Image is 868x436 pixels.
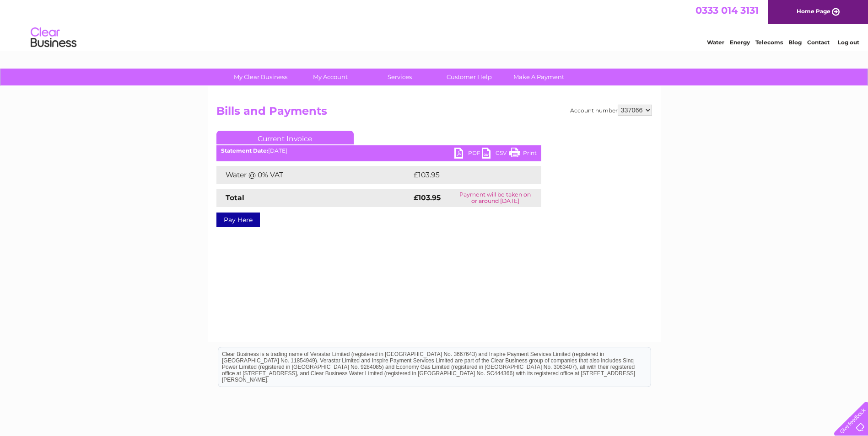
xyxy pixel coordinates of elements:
a: Contact [807,39,830,46]
a: Make A Payment [501,69,577,85]
a: Current Invoice [216,131,354,144]
a: Log out [838,39,859,46]
td: Water @ 0% VAT [216,166,411,184]
div: [DATE] [216,148,541,154]
b: Statement Date: [221,147,268,154]
a: CSV [482,148,509,161]
td: £103.95 [411,166,524,184]
a: Blog [788,39,802,46]
a: Telecoms [755,39,783,46]
a: Energy [730,39,750,46]
strong: Total [226,193,244,202]
a: Water [707,39,724,46]
a: 0333 014 3131 [695,5,759,16]
td: Payment will be taken on or around [DATE] [449,189,541,207]
a: Services [362,69,437,85]
a: Customer Help [431,69,507,85]
h2: Bills and Payments [216,105,652,122]
a: My Account [292,69,368,85]
a: Print [509,148,537,161]
a: PDF [454,148,482,161]
div: Account number [570,105,652,116]
div: Clear Business is a trading name of Verastar Limited (registered in [GEOGRAPHIC_DATA] No. 3667643... [218,5,651,44]
img: logo.png [30,24,77,52]
strong: £103.95 [414,193,441,202]
a: Pay Here [216,213,260,227]
a: My Clear Business [223,69,298,85]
